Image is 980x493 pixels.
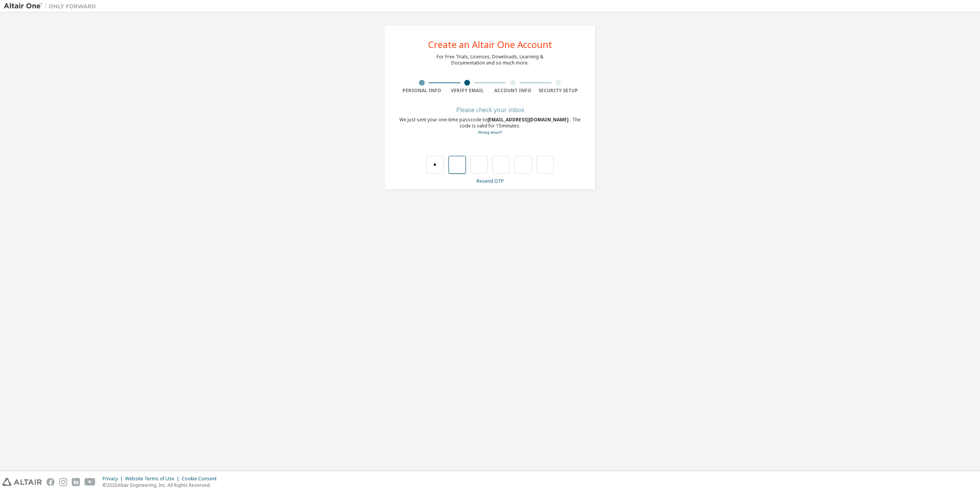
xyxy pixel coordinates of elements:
div: Privacy [103,476,125,482]
img: facebook.svg [46,478,55,486]
a: Resend OTP [477,178,504,184]
img: instagram.svg [59,478,67,486]
div: Security Setup [536,88,581,94]
div: Cookie Consent [182,476,221,482]
a: Go back to the registration form [478,130,502,135]
div: We just sent your one-time passcode to . The code is valid for 15 minutes. [399,117,581,136]
p: © 2025 Altair Engineering, Inc. All Rights Reserved. [103,482,221,488]
div: Website Terms of Use [125,476,182,482]
div: Personal Info [399,88,445,94]
div: Verify Email [445,88,490,94]
img: linkedin.svg [72,478,80,486]
span: [EMAIL_ADDRESS][DOMAIN_NAME] [487,116,570,123]
div: Create an Altair One Account [428,40,552,49]
img: youtube.svg [84,478,96,486]
div: Account Info [490,88,536,94]
img: altair_logo.svg [2,478,42,486]
img: Altair One [4,2,100,10]
div: Please check your inbox [399,108,581,112]
div: For Free Trials, Licenses, Downloads, Learning & Documentation and so much more. [437,54,543,66]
